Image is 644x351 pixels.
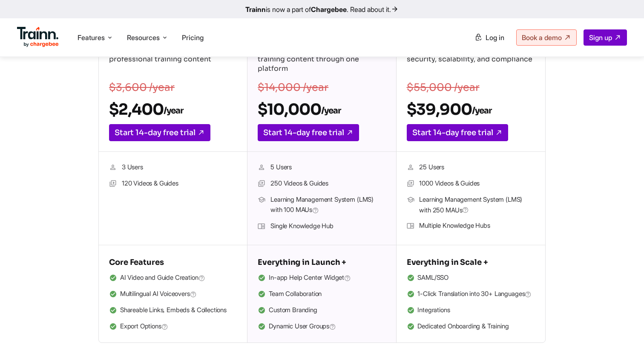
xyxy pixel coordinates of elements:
[407,45,535,75] p: For enterprises needing advanced security, scalability, and compliance
[258,289,385,300] li: Team Collaboration
[270,194,385,216] span: Learning Management System (LMS) with 100 MAUs
[258,162,385,173] li: 5 Users
[522,33,562,42] span: Book a demo
[258,45,385,75] p: For teams creating and delivering training content through one platform
[109,305,237,316] li: Shareable Links, Embeds & Collections
[589,33,612,42] span: Sign up
[407,100,535,119] h2: $39,900
[407,124,508,141] a: Start 14-day free trial
[601,310,644,351] iframe: Chat Widget
[269,273,351,284] span: In-app Help Center Widget
[109,255,237,269] h5: Core Features
[258,255,385,269] h5: Everything in Launch +
[258,124,359,141] a: Start 14-day free trial
[109,178,237,189] li: 120 Videos & Guides
[417,289,532,300] span: 1-Click Translation into 30+ Languages
[516,29,577,46] a: Book a demo
[120,321,168,332] span: Export Options
[407,273,535,284] li: SAML/SSO
[182,33,204,42] a: Pricing
[407,81,480,94] s: $55,000 /year
[109,162,237,173] li: 3 Users
[109,81,175,94] s: $3,600 /year
[407,162,535,173] li: 25 Users
[486,33,504,42] span: Log in
[78,33,105,42] span: Features
[258,81,328,94] s: $14,000 /year
[245,5,266,14] b: Trainn
[109,124,210,141] a: Start 14-day free trial
[407,178,535,189] li: 1000 Videos & Guides
[109,100,237,119] h2: $2,400
[269,321,336,332] span: Dynamic User Groups
[17,27,59,47] img: Trainn Logo
[407,220,535,232] li: Multiple Knowledge Hubs
[419,194,535,215] span: Learning Management System (LMS) with 250 MAUs
[472,105,492,116] sub: /year
[164,105,183,116] sub: /year
[407,321,535,332] li: Dedicated Onboarding & Training
[469,30,509,45] a: Log in
[258,178,385,189] li: 250 Videos & Guides
[127,33,160,42] span: Resources
[584,29,627,46] a: Sign up
[258,100,385,119] h2: $10,000
[407,255,535,269] h5: Everything in Scale +
[258,221,385,232] li: Single Knowledge Hub
[258,305,385,316] li: Custom Branding
[311,5,347,14] b: Chargebee
[407,305,535,316] li: Integrations
[109,45,237,75] p: For teams focused on creating professional training content
[321,105,341,116] sub: /year
[120,273,205,284] span: AI Video and Guide Creation
[120,289,197,300] span: Multilingual AI Voiceovers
